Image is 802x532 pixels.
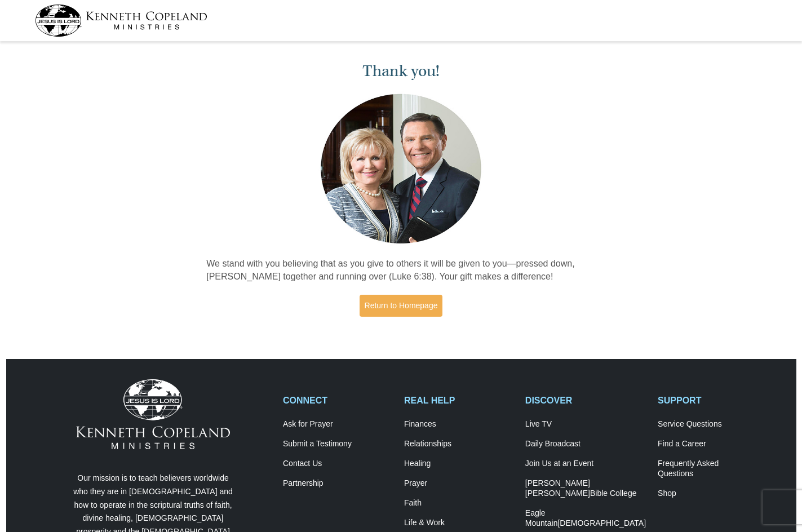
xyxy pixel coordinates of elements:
a: Finances [404,419,513,429]
a: Faith [404,498,513,508]
img: Kenneth Copeland Ministries [76,379,230,449]
a: Join Us at an Event [525,459,646,469]
a: Ask for Prayer [283,419,392,429]
a: Return to Homepage [360,295,443,317]
img: Kenneth and Gloria [318,91,484,246]
h2: SUPPORT [658,395,767,406]
h2: REAL HELP [404,395,513,406]
a: Contact Us [283,459,392,469]
a: Eagle Mountain[DEMOGRAPHIC_DATA] [525,508,646,529]
a: Relationships [404,439,513,449]
p: We stand with you believing that as you give to others it will be given to you—pressed down, [PER... [206,258,596,283]
span: [DEMOGRAPHIC_DATA] [557,518,646,527]
a: Prayer [404,478,513,489]
img: kcm-header-logo.svg [35,5,207,37]
a: Shop [658,489,767,499]
a: [PERSON_NAME] [PERSON_NAME]Bible College [525,478,646,499]
h1: Thank you! [206,62,596,81]
a: Life & Work [404,518,513,528]
h2: DISCOVER [525,395,646,406]
a: Service Questions [658,419,767,429]
a: Submit a Testimony [283,439,392,449]
a: Partnership [283,478,392,489]
a: Live TV [525,419,646,429]
span: Bible College [590,489,637,498]
a: Healing [404,459,513,469]
a: Daily Broadcast [525,439,646,449]
h2: CONNECT [283,395,392,406]
a: Frequently AskedQuestions [658,459,767,479]
a: Find a Career [658,439,767,449]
